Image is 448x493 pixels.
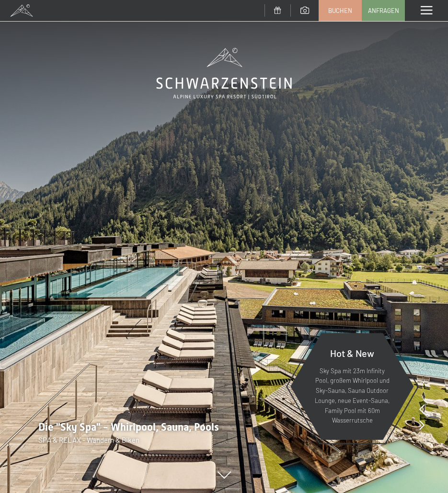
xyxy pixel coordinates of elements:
span: Hot & New [330,347,374,359]
span: Die "Sky Spa" - Whirlpool, Sauna, Pools [38,421,219,433]
span: SPA & RELAX - Wandern & Biken [38,436,139,444]
span: Buchen [328,6,352,15]
a: Buchen [319,0,361,21]
a: Hot & New Sky Spa mit 23m Infinity Pool, großem Whirlpool und Sky-Sauna, Sauna Outdoor Lounge, ne... [290,332,414,440]
span: / [420,435,423,445]
span: Anfragen [368,6,399,15]
span: 1 [417,435,420,445]
p: Sky Spa mit 23m Infinity Pool, großem Whirlpool und Sky-Sauna, Sauna Outdoor Lounge, neue Event-S... [314,366,391,426]
a: Anfragen [362,0,404,21]
span: 8 [423,435,426,445]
